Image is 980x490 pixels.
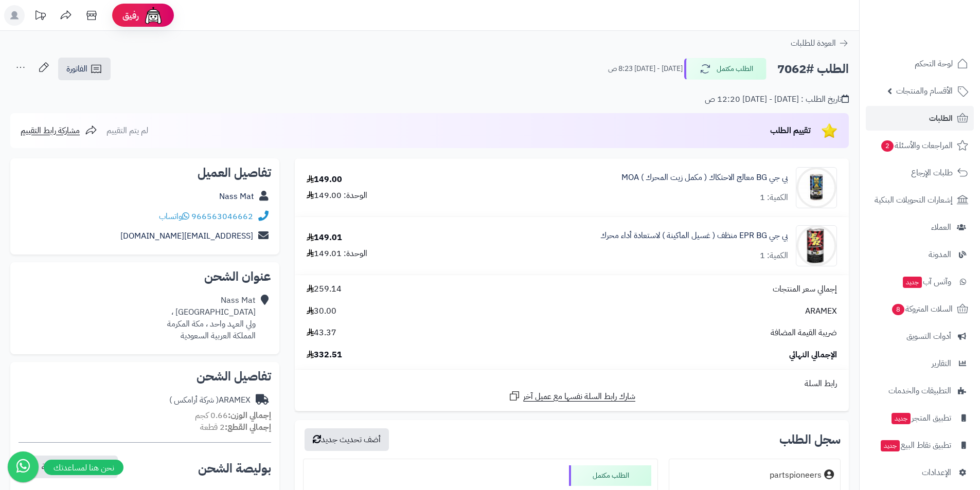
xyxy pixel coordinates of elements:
h3: سجل الطلب [779,433,841,446]
a: بي جي EPR BG منظف ( غسيل الماكينة ) لاستعادة أداء محرك [600,230,788,242]
a: إشعارات التحويلات البنكية [866,188,974,212]
span: 259.14 [307,283,342,295]
span: 43.37 [307,327,336,339]
span: 332.51 [307,349,342,361]
a: [EMAIL_ADDRESS][DOMAIN_NAME] [120,230,253,242]
span: تطبيق نقاط البيع [880,438,951,452]
span: ( شركة أرامكس ) [169,394,219,406]
span: لوحة التحكم [915,57,953,71]
span: السلات المتروكة [891,302,953,316]
h2: الطلب #7062 [777,59,849,80]
div: تاريخ الطلب : [DATE] - [DATE] 12:20 ص [705,94,849,105]
a: واتساب [159,210,189,223]
a: تحديثات المنصة [27,5,53,28]
div: الوحدة: 149.00 [307,190,367,202]
span: الإجمالي النهائي [789,349,837,361]
div: partspioneers [770,469,822,481]
span: شارك رابط السلة نفسها مع عميل آخر [523,391,635,403]
small: 2 قطعة [200,421,271,433]
button: أضف تحديث جديد [305,428,389,451]
a: طلبات الإرجاع [866,160,974,185]
a: العودة للطلبات [791,37,849,49]
span: التطبيقات والخدمات [888,384,951,398]
span: جديد [881,440,900,451]
a: شارك رابط السلة نفسها مع عميل آخر [508,390,635,403]
span: جديد [903,277,922,288]
img: MOA-90x90.jpeg [796,167,836,208]
small: [DATE] - [DATE] 8:23 ص [608,64,683,74]
h2: تفاصيل الشحن [19,370,271,383]
a: Nass Mat [219,190,254,203]
span: أدوات التسويق [906,329,951,343]
div: 149.00 [307,174,342,186]
h2: بوليصة الشحن [198,462,271,475]
a: أدوات التسويق [866,324,974,349]
span: جديد [892,413,911,424]
span: المراجعات والأسئلة [880,138,953,153]
a: المراجعات والأسئلة2 [866,133,974,158]
a: تطبيق نقاط البيعجديد [866,433,974,458]
span: الطلبات [929,111,953,125]
button: نسخ رابط تتبع الشحنة [20,456,118,478]
span: ARAMEX [805,305,837,317]
span: إجمالي سعر المنتجات [773,283,837,295]
div: 149.01 [307,232,342,244]
a: الطلبات [866,106,974,131]
span: نسخ رابط تتبع الشحنة [42,461,110,473]
div: رابط السلة [299,378,845,390]
img: epr%20109-90x90.jpg [796,225,836,266]
span: ضريبة القيمة المضافة [771,327,837,339]
button: الطلب مكتمل [684,58,767,80]
span: تقييم الطلب [770,124,811,137]
div: الوحدة: 149.01 [307,248,367,260]
div: ARAMEX [169,394,251,406]
div: Nass Mat [GEOGRAPHIC_DATA] ، ولي العهد واحد ، مكة المكرمة المملكة العربية السعودية [167,295,256,341]
a: الإعدادات [866,460,974,485]
strong: إجمالي الوزن: [228,409,271,422]
a: لوحة التحكم [866,51,974,76]
small: 0.66 كجم [195,409,271,422]
a: الفاتورة [58,58,111,80]
span: الإعدادات [922,465,951,480]
a: وآتس آبجديد [866,269,974,294]
strong: إجمالي القطع: [225,421,271,433]
span: مشاركة رابط التقييم [21,124,80,137]
span: 30.00 [307,305,336,317]
div: الكمية: 1 [760,250,788,262]
a: العملاء [866,215,974,240]
a: تطبيق المتجرجديد [866,406,974,430]
a: مشاركة رابط التقييم [21,124,97,137]
span: تطبيق المتجر [890,411,951,425]
span: الفاتورة [66,63,87,75]
a: 966563046662 [191,210,253,223]
a: السلات المتروكة8 [866,297,974,321]
a: المدونة [866,242,974,267]
a: بي جي BG معالج الاحتكاك ( مكمل زيت المحرك ) MOA [621,172,788,184]
span: طلبات الإرجاع [911,166,953,180]
span: العودة للطلبات [791,37,836,49]
img: ai-face.png [143,5,164,26]
span: إشعارات التحويلات البنكية [875,193,953,207]
span: التقارير [932,356,951,371]
span: رفيق [122,9,139,22]
span: لم يتم التقييم [106,124,148,137]
span: العملاء [931,220,951,234]
div: الكمية: 1 [760,192,788,204]
div: الطلب مكتمل [569,465,651,486]
h2: عنوان الشحن [19,270,271,283]
a: التطبيقات والخدمات [866,378,974,403]
span: وآتس آب [902,275,951,289]
img: logo-2.png [910,29,970,50]
h2: تفاصيل العميل [19,167,271,179]
span: الأقسام والمنتجات [896,84,953,98]
span: 8 [892,304,904,315]
span: المدونة [929,247,951,262]
a: التقارير [866,351,974,376]
span: 2 [881,140,894,152]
